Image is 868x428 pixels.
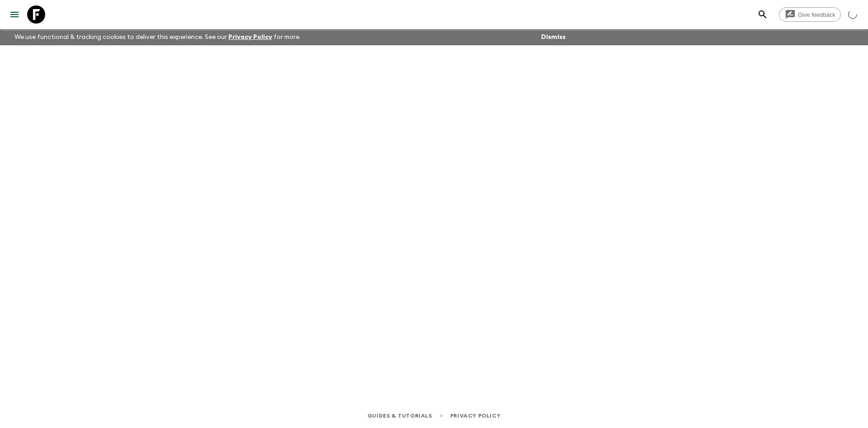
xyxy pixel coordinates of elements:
a: Privacy Policy [450,411,500,421]
span: Give feedback [793,11,840,18]
a: Guides & Tutorials [368,411,432,421]
a: Give feedback [779,7,841,22]
a: Privacy Policy [228,34,272,40]
button: menu [5,5,24,24]
button: Dismiss [539,31,568,43]
button: search adventures [754,5,772,24]
p: We use functional & tracking cookies to deliver this experience. See our for more. [11,29,304,45]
